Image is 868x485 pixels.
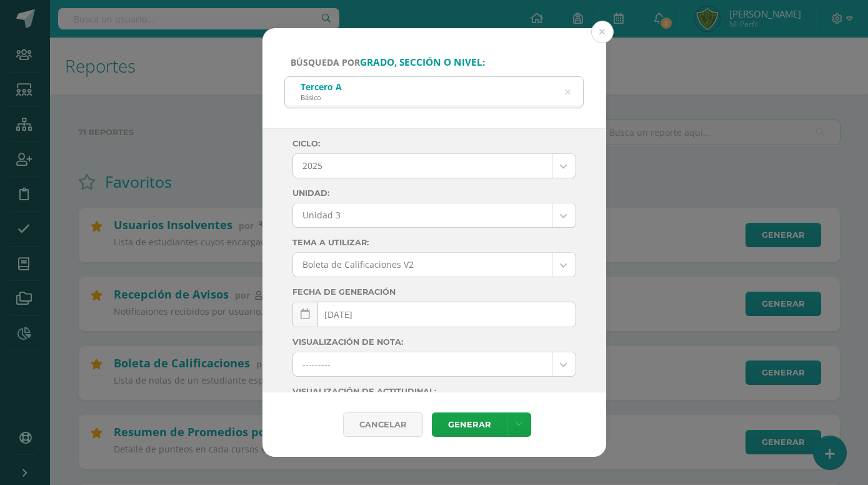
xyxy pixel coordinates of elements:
label: Fecha de generación [292,287,576,297]
span: Unidad 3 [302,203,542,227]
a: Boleta de Calificaciones V2 [293,253,576,277]
span: Búsqueda por [291,56,485,68]
a: 2025 [293,154,576,178]
a: --------- [293,352,576,376]
span: Boleta de Calificaciones V2 [302,253,542,277]
a: Unidad 3 [293,203,576,227]
div: Cancelar [343,412,423,437]
div: Tercero A [301,81,342,93]
span: --------- [302,352,542,376]
span: 2025 [302,154,542,178]
strong: grado, sección o nivel: [360,56,485,69]
input: Fecha de generación [293,302,576,327]
label: Unidad: [292,188,576,198]
label: Visualización de nota: [292,337,576,347]
input: ej. Primero primaria, etc. [285,77,584,108]
label: Visualización de actitudinal: [292,387,576,396]
div: Básico [301,93,342,102]
label: Ciclo: [292,139,576,148]
label: Tema a Utilizar: [292,238,576,247]
a: Generar [432,412,507,437]
button: Close (Esc) [591,21,614,43]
